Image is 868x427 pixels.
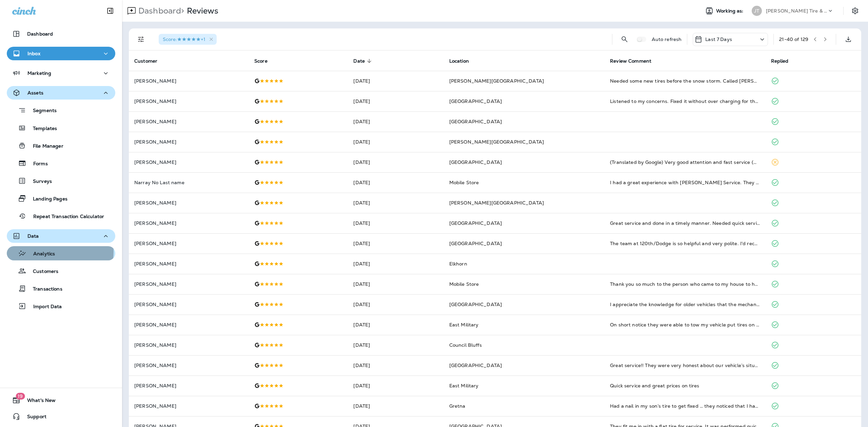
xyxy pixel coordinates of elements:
p: Assets [27,90,43,95]
span: [GEOGRAPHIC_DATA] [449,240,502,247]
p: [PERSON_NAME] [134,363,243,368]
button: Transactions [7,281,115,296]
div: Great service and done in a timely manner. Needed quick service to replace 3 tires on my vehicle.... [610,220,760,227]
button: Export as CSV [842,33,855,46]
p: [PERSON_NAME] [134,241,243,246]
p: [PERSON_NAME] [134,302,243,307]
p: Repeat Transaction Calculator [26,214,104,220]
td: [DATE] [348,91,443,111]
button: Forms [7,156,115,170]
span: Date [353,58,365,64]
span: Council Bluffs [449,342,482,348]
p: [PERSON_NAME] [134,322,243,327]
span: Support [20,414,46,422]
span: Location [449,58,469,64]
span: Elkhorn [449,261,467,267]
button: Landing Pages [7,191,115,206]
button: File Manager [7,138,115,153]
span: 19 [16,393,25,400]
td: [DATE] [348,213,443,233]
p: Dashboard > [136,6,184,16]
p: Analytics [26,251,55,257]
p: [PERSON_NAME] [134,281,243,287]
span: Customer [134,58,157,64]
span: Replied [771,58,797,64]
span: Review Comment [610,58,660,64]
p: [PERSON_NAME] [134,159,243,165]
p: Marketing [27,70,51,76]
td: [DATE] [348,396,443,416]
button: 19What's New [7,393,115,407]
td: [DATE] [348,152,443,172]
button: Search Reviews [618,33,631,46]
span: [PERSON_NAME][GEOGRAPHIC_DATA] [449,200,544,206]
span: Gretna [449,403,466,409]
div: On short notice they were able to tow my vehicle put tires on it. They made it very easy and reli... [610,321,760,328]
button: Repeat Transaction Calculator [7,209,115,223]
div: The team at 120th/Dodge is so helpful and very polite. I'd recommend this location if your close [610,240,760,247]
span: Review Comment [610,58,651,64]
p: [PERSON_NAME] [134,119,243,124]
button: Inbox [7,47,115,60]
p: Customers [26,269,58,275]
div: Thank you so much to the person who came to my house to help with my flat tire... 😊😊 [610,281,760,287]
button: Customers [7,264,115,278]
td: [DATE] [348,111,443,132]
p: Surveys [26,178,52,185]
button: Filters [134,33,148,46]
div: 21 - 40 of 129 [779,37,808,42]
span: [GEOGRAPHIC_DATA] [449,119,502,125]
p: Reviews [184,6,218,16]
button: Marketing [7,66,115,80]
span: What's New [20,398,56,406]
button: Import Data [7,299,115,313]
td: [DATE] [348,172,443,193]
p: Templates [26,126,57,132]
button: Analytics [7,246,115,260]
div: Listened to my concerns. Fixed it without over charging for the work I feel very comfortable with... [610,98,760,105]
td: [DATE] [348,274,443,294]
p: [PERSON_NAME] [134,220,243,226]
span: Mobile Store [449,281,479,287]
span: Mobile Store [449,179,479,186]
div: Score:5 Stars+1 [159,34,217,45]
span: East Military [449,383,479,389]
span: [GEOGRAPHIC_DATA] [449,301,502,307]
td: [DATE] [348,132,443,152]
p: Narray No Last name [134,180,243,185]
button: Assets [7,86,115,100]
p: Segments [26,108,57,114]
p: [PERSON_NAME] [134,200,243,206]
span: Replied [771,58,789,64]
span: Score : +1 [163,36,205,42]
p: [PERSON_NAME] [134,342,243,348]
div: I had a great experience with Jenson Tire Service. They arrived quickly after my call, and the gu... [610,179,760,186]
span: [PERSON_NAME][GEOGRAPHIC_DATA] [449,139,544,145]
td: [DATE] [348,254,443,274]
p: File Manager [26,143,63,150]
td: [DATE] [348,376,443,396]
td: [DATE] [348,294,443,315]
td: [DATE] [348,355,443,376]
span: Score [254,58,276,64]
td: [DATE] [348,71,443,91]
button: Data [7,229,115,243]
button: Support [7,410,115,423]
p: Data [27,233,39,239]
div: Great service!! They were very honest about our vehicle’s situation. And even though they had alr... [610,362,760,369]
span: [PERSON_NAME][GEOGRAPHIC_DATA] [449,78,544,84]
p: Landing Pages [26,196,67,202]
td: [DATE] [348,335,443,355]
span: [GEOGRAPHIC_DATA] [449,159,502,165]
span: Location [449,58,478,64]
td: [DATE] [348,233,443,254]
p: Dashboard [27,31,53,37]
div: Had a nail in my son’s tire to get fixed … they noticed that I had another nail in my wife’s car ... [610,403,760,409]
p: [PERSON_NAME] Tire & Auto [766,8,827,14]
p: [PERSON_NAME] [134,261,243,266]
p: Auto refresh [652,37,682,42]
div: Quick service and great prices on tires [610,382,760,389]
p: Inbox [27,51,40,56]
p: Forms [26,161,48,167]
span: Score [254,58,268,64]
